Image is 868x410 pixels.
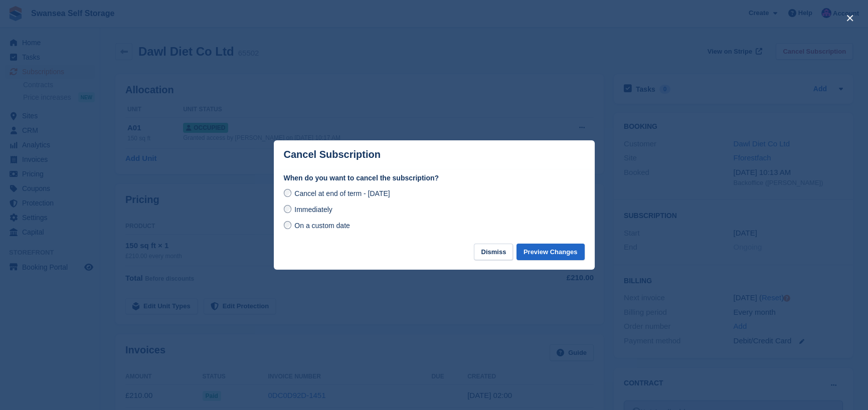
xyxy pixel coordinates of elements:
[284,173,585,183] label: When do you want to cancel the subscription?
[842,10,858,26] button: close
[284,149,381,160] p: Cancel Subscription
[294,222,350,230] span: On a custom date
[474,244,513,260] button: Dismiss
[294,189,390,197] span: Cancel at end of term - [DATE]
[516,244,585,260] button: Preview Changes
[294,206,332,214] span: Immediately
[284,205,292,213] input: Immediately
[284,189,292,197] input: Cancel at end of term - [DATE]
[284,221,292,229] input: On a custom date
